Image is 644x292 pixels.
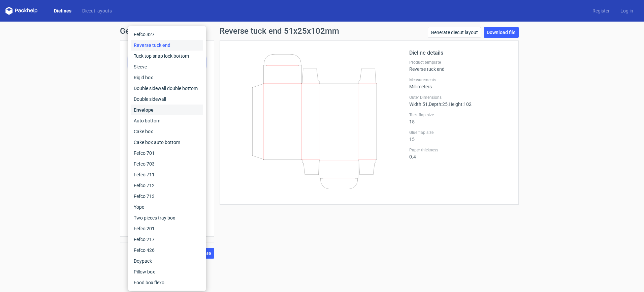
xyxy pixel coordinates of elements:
[131,245,203,256] div: Fefco 426
[587,7,615,14] a: Register
[428,27,481,38] a: Generate diecut layout
[131,202,203,212] div: Yope
[131,180,203,191] div: Fefco 712
[131,61,203,72] div: Sleeve
[131,234,203,245] div: Fefco 217
[131,277,203,288] div: Food box flexo
[131,191,203,202] div: Fefco 713
[131,212,203,223] div: Two pieces tray box
[409,60,510,72] div: Reverse tuck end
[131,94,203,105] div: Double sidewall
[409,147,510,159] div: 0.4
[615,7,639,14] a: Log in
[131,266,203,277] div: Pillow box
[409,60,510,65] label: Product template
[428,101,448,107] span: , Depth : 25
[131,51,203,61] div: Tuck top snap lock bottom
[131,137,203,148] div: Cake box auto bottom
[131,126,203,137] div: Cake box
[484,27,519,38] a: Download file
[131,105,203,115] div: Envelope
[131,223,203,234] div: Fefco 201
[131,256,203,266] div: Doypack
[49,7,77,14] a: Dielines
[131,40,203,51] div: Reverse tuck end
[409,112,510,124] div: 15
[131,29,203,40] div: Fefco 427
[409,130,510,135] label: Glue flap size
[220,27,339,35] h1: Reverse tuck end 51x25x102mm
[131,83,203,94] div: Double sidewall double bottom
[409,77,510,89] div: Millimeters
[77,7,117,14] a: Diecut layouts
[409,147,510,153] label: Paper thickness
[131,72,203,83] div: Rigid box
[131,148,203,158] div: Fefco 701
[409,101,428,107] span: Width : 51
[409,130,510,142] div: 15
[131,115,203,126] div: Auto bottom
[131,169,203,180] div: Fefco 711
[120,27,524,35] h1: Generate new dieline
[409,112,510,118] label: Tuck flap size
[409,77,510,83] label: Measurements
[131,158,203,169] div: Fefco 703
[448,101,472,107] span: , Height : 102
[409,95,510,100] label: Outer Dimensions
[409,49,510,57] h2: Dieline details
